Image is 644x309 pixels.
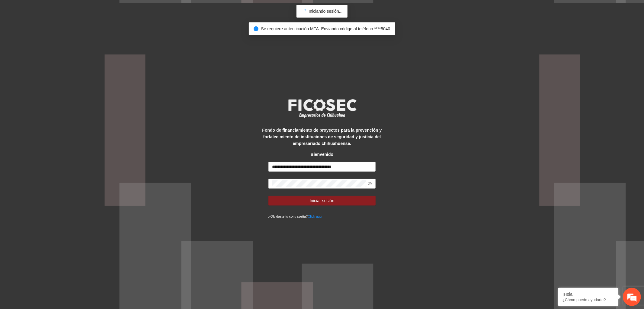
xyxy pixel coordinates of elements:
textarea: Escriba su mensaje y pulse “Intro” [3,165,115,186]
strong: Fondo de financiamiento de proyectos para la prevención y fortalecimiento de instituciones de seg... [262,128,382,146]
span: Estamos en línea. [35,81,83,142]
div: Chatee con nosotros ahora [31,31,101,39]
span: loading [301,8,307,14]
span: Se requiere autenticación MFA. Enviando código al teléfono ****5040 [261,26,390,31]
p: ¿Cómo puedo ayudarte? [562,297,614,302]
span: info-circle [254,26,258,31]
strong: Bienvenido [311,152,333,157]
span: eye-invisible [368,182,372,186]
span: Iniciar sesión [310,197,335,204]
img: logo [284,97,360,120]
a: Click aqui [308,215,322,218]
button: Iniciar sesión [268,196,376,205]
div: Minimizar ventana de chat en vivo [99,3,114,18]
span: Iniciando sesión... [309,9,342,14]
div: ¡Hola! [562,292,614,297]
small: ¿Olvidaste tu contraseña? [268,215,322,218]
